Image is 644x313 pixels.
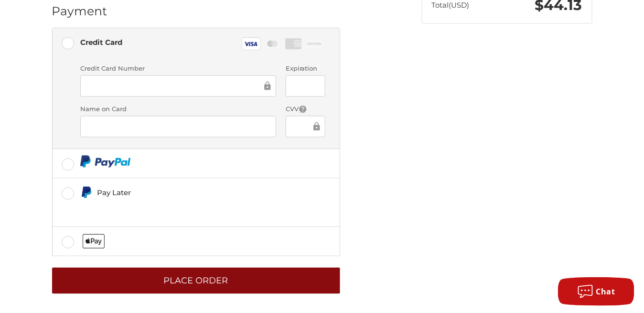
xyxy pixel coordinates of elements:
div: Pay Later [97,185,274,200]
button: Chat [558,277,634,306]
h2: Payment [52,4,108,19]
iframe: Secure Credit Card Frame - CVV [292,121,311,132]
div: Credit Card [80,34,122,50]
label: Expiration [286,64,325,73]
img: Applepay icon [83,234,105,249]
label: Name on Card [80,104,276,114]
span: Total (USD) [431,0,469,10]
iframe: Secure Credit Card Frame - Expiration Date [292,81,319,92]
img: Pay Later icon [80,187,92,198]
label: CVV [286,104,325,114]
span: Chat [596,286,615,297]
label: Credit Card Number [80,64,276,73]
iframe: Secure Credit Card Frame - Cardholder Name [87,121,269,132]
img: PayPal icon [80,156,130,167]
iframe: PayPal Message 1 [80,200,274,215]
iframe: Secure Credit Card Frame - Credit Card Number [87,81,262,92]
button: Place Order [52,268,340,294]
